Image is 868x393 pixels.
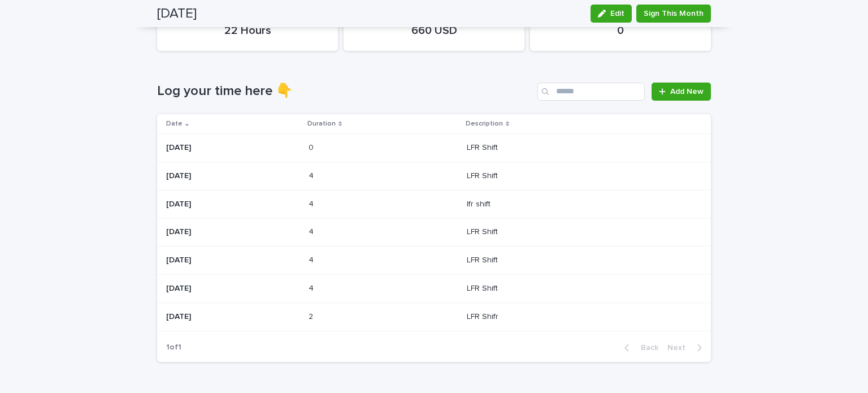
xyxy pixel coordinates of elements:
[157,162,711,190] tr: [DATE]44 LFR ShiftLFR Shift
[309,141,316,153] p: 0
[157,133,711,162] tr: [DATE]00 LFR ShiftLFR Shift
[467,282,500,293] p: LFR Shift
[467,310,501,322] p: LFR Shifr
[157,6,197,22] h2: [DATE]
[157,218,711,247] tr: [DATE]44 LFR ShiftLFR Shift
[166,227,300,237] p: [DATE]
[166,256,300,265] p: [DATE]
[634,344,658,352] span: Back
[667,344,692,352] span: Next
[166,143,300,153] p: [DATE]
[467,253,500,265] p: LFR Shift
[591,5,632,23] button: Edit
[166,118,183,130] p: Date
[467,197,493,209] p: lfr shift
[157,83,533,100] h1: Log your time here 👇
[466,118,503,130] p: Description
[467,225,500,237] p: LFR Shift
[663,343,711,353] button: Next
[309,253,316,265] p: 4
[537,83,645,101] input: Search
[157,247,711,275] tr: [DATE]44 LFR ShiftLFR Shift
[157,274,711,303] tr: [DATE]44 LFR ShiftLFR Shift
[544,24,697,37] p: 0
[157,334,190,361] p: 1 of 1
[615,343,663,353] button: Back
[309,169,316,181] p: 4
[467,169,500,181] p: LFR Shift
[166,284,300,293] p: [DATE]
[157,303,711,331] tr: [DATE]22 LFR ShifrLFR Shifr
[171,24,324,37] p: 22 Hours
[670,88,704,96] span: Add New
[644,8,704,19] span: Sign This Month
[652,83,711,101] a: Add New
[309,197,316,209] p: 4
[309,282,316,293] p: 4
[307,118,336,130] p: Duration
[166,200,300,209] p: [DATE]
[467,141,500,153] p: LFR Shift
[610,10,624,18] span: Edit
[309,310,315,322] p: 2
[166,171,300,181] p: [DATE]
[166,312,300,322] p: [DATE]
[157,190,711,218] tr: [DATE]44 lfr shiftlfr shift
[357,24,511,37] p: 660 USD
[636,5,711,23] button: Sign This Month
[309,225,316,237] p: 4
